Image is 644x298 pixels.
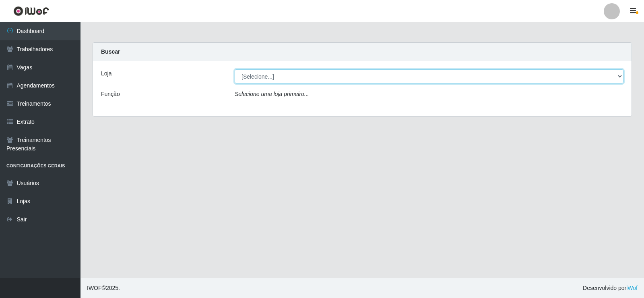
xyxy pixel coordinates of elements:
[13,6,49,16] img: CoreUI Logo
[101,69,111,78] label: Loja
[87,284,120,292] span: © 2025 .
[583,284,638,292] span: Desenvolvido por
[87,285,102,291] span: IWOF
[626,285,638,291] a: iWof
[101,48,120,55] strong: Buscar
[101,90,120,98] label: Função
[235,91,309,97] i: Selecione uma loja primeiro...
